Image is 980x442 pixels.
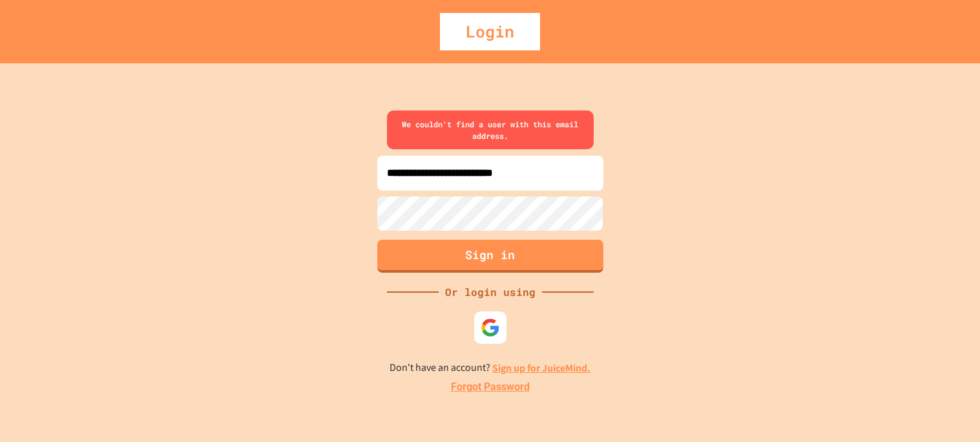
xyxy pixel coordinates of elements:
[492,361,590,375] a: Sign up for JuiceMind.
[440,13,540,50] div: Login
[377,240,603,273] button: Sign in
[387,111,594,149] div: We couldn't find a user with this email address.
[481,318,500,337] img: google-icon.svg
[390,360,590,376] p: Don't have an account?
[439,284,542,300] div: Or login using
[451,379,530,395] a: Forgot Password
